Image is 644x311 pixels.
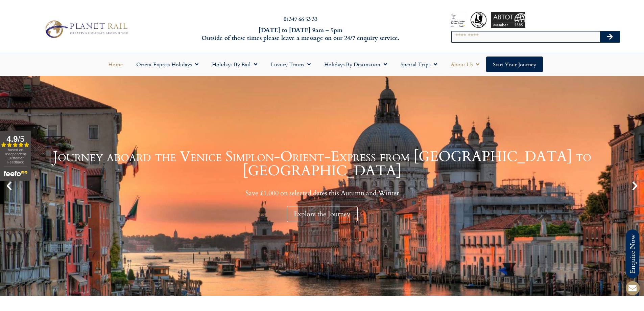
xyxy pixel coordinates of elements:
[129,57,205,72] a: Orient Express Holidays
[444,57,486,72] a: About Us
[287,206,358,222] div: Explore the Journey
[17,150,627,178] h1: Journey aboard the Venice Simplon-Orient-Express from [GEOGRAPHIC_DATA] to [GEOGRAPHIC_DATA]
[600,31,620,42] button: Search
[284,15,317,23] a: 01347 66 53 33
[173,26,428,42] h6: [DATE] to [DATE] 9am – 5pm Outside of these times please leave a message on our 24/7 enquiry serv...
[42,18,130,40] img: Planet Rail Train Holidays Logo
[101,57,129,72] a: Home
[17,189,627,197] p: Save £1,000 on selected dates this Autumn and Winter
[394,57,444,72] a: Special Trips
[264,57,317,72] a: Luxury Trains
[486,57,543,72] a: Start your Journey
[317,57,394,72] a: Holidays by Destination
[3,180,15,192] div: Previous slide
[3,57,641,72] nav: Menu
[205,57,264,72] a: Holidays by Rail
[629,180,641,192] div: Next slide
